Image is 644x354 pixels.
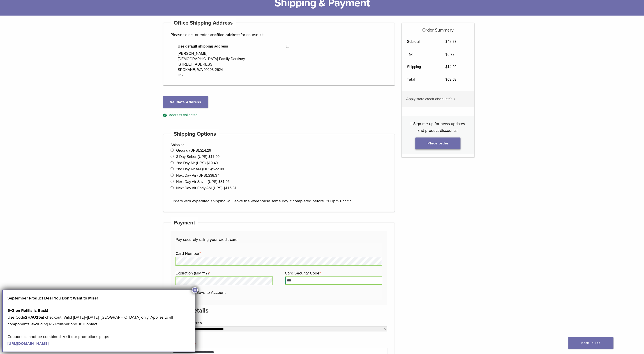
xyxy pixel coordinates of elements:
label: Next Day Air Saver (UPS): [176,180,230,184]
bdi: 22.09 [213,167,224,171]
span: $ [445,78,447,81]
bdi: 14.29 [200,148,211,152]
strong: September Product Deal You Don’t Want to Miss! [7,296,98,301]
bdi: 31.96 [219,180,230,184]
span: $ [224,186,226,190]
p: Pay securely using your credit card. [175,236,382,243]
span: $ [208,155,210,159]
bdi: 19.40 [207,161,218,165]
bdi: 17.00 [208,155,219,159]
button: Validate Address [163,96,208,108]
th: Subtotal [402,35,440,48]
strong: office address [214,32,240,37]
label: Ground (UPS): [176,148,211,152]
span: Sign me up for news updates and product discounts! [413,121,465,133]
fieldset: Payment Info [175,243,382,300]
input: Sign me up for news updates and product discounts! [410,122,413,125]
p: Coupons cannot be combined. Visit our promotions page: [7,333,190,347]
p: Orders with expedited shipping will leave the warehouse same day if completed before 3:00pm Pacific. [171,191,388,204]
span: $ [445,52,447,56]
bdi: 116.51 [224,186,237,190]
label: Email address [171,341,386,348]
th: Shipping [402,61,440,73]
button: Place order [415,137,460,149]
span: $ [200,148,202,152]
bdi: 14.29 [445,65,456,69]
label: Securely Save to Account [180,290,226,295]
th: Total [402,73,440,86]
div: [PERSON_NAME] [DEMOGRAPHIC_DATA] Family Dentistry [STREET_ADDRESS] SPOKANE, WA 99203-2624 US [178,51,245,78]
span: $ [213,167,215,171]
span: $ [208,174,210,177]
div: Address validated. [163,112,395,118]
bdi: 5.72 [445,52,454,56]
h3: Billing details [171,305,388,316]
span: $ [207,161,209,165]
a: [URL][DOMAIN_NAME] [7,341,49,346]
label: 3 Day Select (UPS): [176,155,219,159]
strong: 2HAU25 [25,315,41,320]
span: Apply store credit discounts? [406,97,451,101]
strong: 5+2 on Refills is Back! [7,308,48,313]
h4: Payment [171,217,199,228]
div: Shipping [163,134,395,212]
a: Back To Top [568,337,613,349]
span: $ [219,180,221,184]
p: Use Code at checkout. Valid [DATE]–[DATE], [GEOGRAPHIC_DATA] only. Applies to all components, exc... [7,307,190,327]
bdi: 68.58 [445,78,456,81]
label: 2nd Day Air AM (UPS): [176,167,224,171]
label: Expiration (MM/YY) [175,270,272,276]
span: $ [445,40,447,43]
img: caret.svg [454,98,455,100]
label: Next Day Air (UPS): [176,174,219,177]
bdi: 38.37 [208,174,219,177]
span: $ [445,65,447,69]
bdi: 48.57 [445,40,456,43]
h4: Shipping Options [171,129,219,139]
label: 2nd Day Air (UPS): [176,161,218,165]
label: Card Security Code [285,270,381,276]
span: Use default shipping address [178,44,286,49]
h5: Order Summary [402,23,474,33]
label: Next Day Air Early AM (UPS): [176,186,237,190]
label: Select an address [171,319,386,326]
h4: Office Shipping Address [171,18,236,28]
th: Tax [402,48,440,61]
label: Card Number [175,250,381,257]
p: Please select or enter an for course kit. [171,31,388,38]
button: Close [192,287,198,293]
